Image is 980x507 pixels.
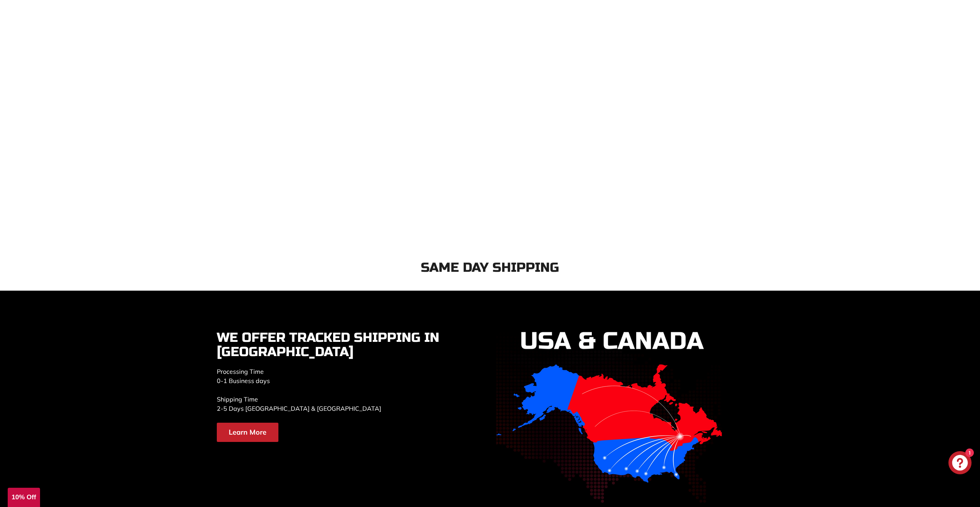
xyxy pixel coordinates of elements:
p: Processing Time 0-1 Business days Shipping Time 2-5 Days [GEOGRAPHIC_DATA] & [GEOGRAPHIC_DATA] [217,367,484,413]
span: 10% Off [12,494,36,501]
inbox-online-store-chat: Shopify online store chat [946,451,974,476]
h3: We Offer Tracked Shipping In [GEOGRAPHIC_DATA] [217,331,484,360]
h2: Same Day Shipping [217,261,764,275]
div: 10% Off [8,488,40,507]
a: Learn More [217,423,278,442]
